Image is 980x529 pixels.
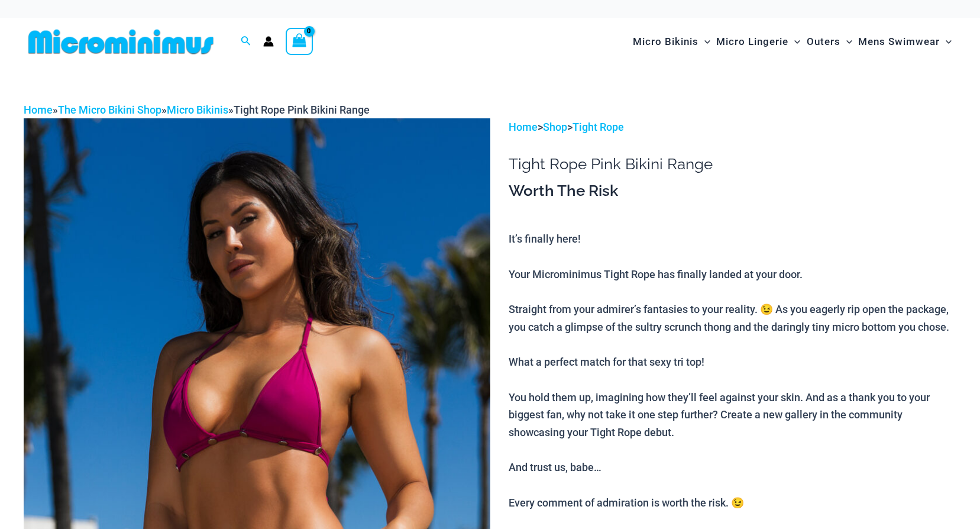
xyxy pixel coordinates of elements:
a: OutersMenu ToggleMenu Toggle [804,24,855,60]
img: MM SHOP LOGO FLAT [24,28,218,55]
span: Menu Toggle [698,27,710,57]
a: Micro LingerieMenu ToggleMenu Toggle [713,24,803,60]
span: Micro Lingerie [716,27,788,57]
a: Home [24,104,53,116]
h1: Tight Rope Pink Bikini Range [509,155,956,173]
span: Menu Toggle [788,27,800,57]
a: Micro BikinisMenu ToggleMenu Toggle [630,24,713,60]
nav: Site Navigation [628,22,956,62]
span: Menu Toggle [940,27,952,57]
a: Shop [543,121,567,133]
a: The Micro Bikini Shop [58,104,161,116]
p: It’s finally here! Your Microminimus Tight Rope has finally landed at your door. Straight from yo... [509,230,956,511]
span: Micro Bikinis [633,27,698,57]
a: Home [509,121,538,133]
a: Mens SwimwearMenu ToggleMenu Toggle [855,24,955,60]
span: » » » [24,104,370,116]
h3: Worth The Risk [509,181,956,201]
span: Outers [807,27,840,57]
a: Micro Bikinis [167,104,228,116]
span: Menu Toggle [840,27,852,57]
a: View Shopping Cart, empty [286,28,313,55]
a: Search icon link [241,34,251,49]
span: Tight Rope Pink Bikini Range [234,104,370,116]
a: Account icon link [263,36,274,47]
p: > > [509,118,956,136]
span: Mens Swimwear [858,27,940,57]
a: Tight Rope [573,121,624,133]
